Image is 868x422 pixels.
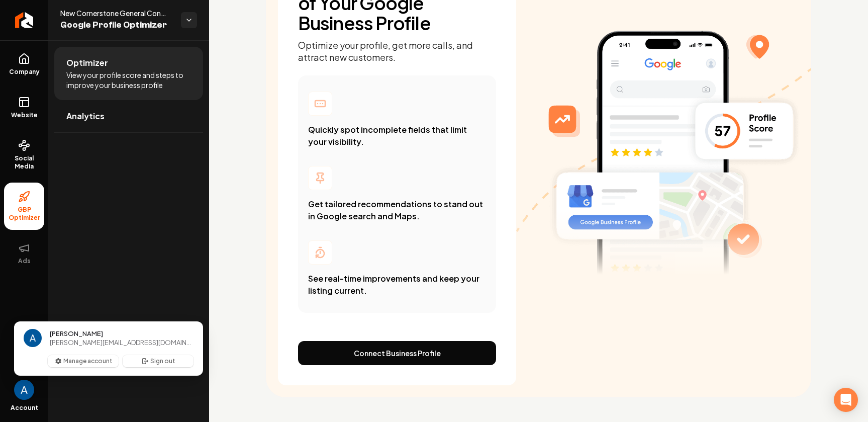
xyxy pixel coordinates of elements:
span: [PERSON_NAME][EMAIL_ADDRESS][DOMAIN_NAME] [50,338,194,347]
span: Google Profile Optimizer [60,18,173,32]
img: Andrew Magana [24,329,42,347]
button: Close user button [14,380,34,400]
button: Sign out [123,355,194,367]
img: Andrew Magana [14,380,34,400]
span: View your profile score and steps to improve your business profile [66,70,191,90]
span: Website [7,111,42,119]
p: Optimize your profile, get more calls, and attract new customers. [298,39,496,63]
div: User button popover [14,321,203,376]
span: GBP Optimizer [4,206,44,222]
p: Get tailored recommendations to stand out in Google search and Maps. [308,198,486,222]
span: Social Media [4,154,44,171]
button: Connect Business Profile [298,341,496,365]
p: See real-time improvements and keep your listing current. [308,273,486,297]
span: [PERSON_NAME] [50,329,103,338]
span: Company [5,68,44,76]
button: Manage account [48,355,119,367]
div: Open Intercom Messenger [834,388,858,412]
span: Optimizer [66,57,108,69]
span: Account [11,404,38,412]
p: Quickly spot incomplete fields that limit your visibility. [308,124,486,148]
span: Analytics [66,110,105,122]
span: Ads [14,257,35,265]
img: Rebolt Logo [15,12,34,28]
span: New Cornerstone General Construction INC [60,8,173,18]
img: GBP Optimizer [516,19,811,275]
